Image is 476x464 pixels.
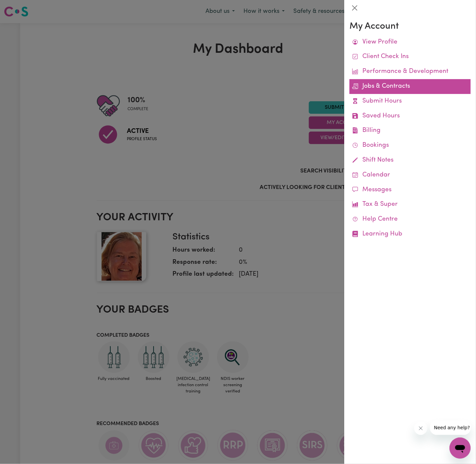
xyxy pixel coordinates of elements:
a: Help Centre [349,212,471,227]
a: View Profile [349,35,471,50]
a: Shift Notes [349,153,471,168]
a: Client Check Ins [349,49,471,64]
a: Performance & Development [349,64,471,79]
a: Messages [349,183,471,198]
a: Learning Hub [349,227,471,242]
a: Saved Hours [349,109,471,124]
a: Bookings [349,138,471,153]
iframe: Close message [414,422,427,435]
a: Submit Hours [349,94,471,109]
a: Billing [349,123,471,138]
a: Jobs & Contracts [349,79,471,94]
a: Tax & Super [349,197,471,212]
button: Close [349,3,360,13]
h3: My Account [349,21,471,32]
iframe: Button to launch messaging window [450,438,471,459]
a: Calendar [349,168,471,183]
iframe: Message from company [430,420,471,435]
